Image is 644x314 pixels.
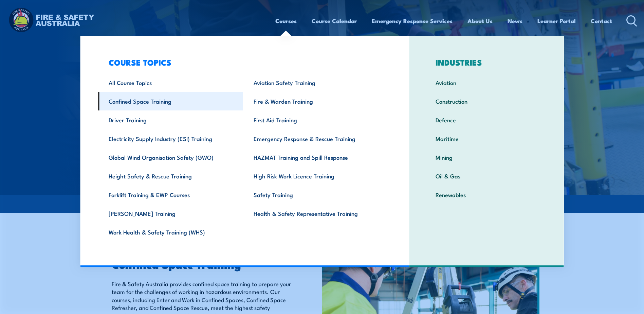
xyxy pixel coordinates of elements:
a: About Us [467,12,493,30]
a: Emergency Response Services [372,12,453,30]
a: Emergency Response & Rescue Training [243,129,388,148]
a: HAZMAT Training and Spill Response [243,148,388,167]
a: Contact [591,12,612,30]
a: First Aid Training [243,110,388,129]
a: Forklift Training & EWP Courses [98,185,243,204]
a: Oil & Gas [425,167,548,185]
h3: COURSE TOPICS [98,57,388,67]
a: Courses [275,12,297,30]
a: Defence [425,110,548,129]
a: Mining [425,148,548,167]
a: Maritime [425,129,548,148]
a: Aviation Safety Training [243,73,388,92]
a: Construction [425,92,548,110]
a: [PERSON_NAME] Training [98,204,243,223]
a: Safety Training [243,185,388,204]
h2: Confined Space Training [112,259,291,269]
a: Learner Portal [537,12,576,30]
a: Renewables [425,185,548,204]
a: High Risk Work Licence Training [243,167,388,185]
a: Driver Training [98,110,243,129]
a: News [508,12,522,30]
a: Health & Safety Representative Training [243,204,388,223]
h3: INDUSTRIES [425,57,548,67]
a: Work Health & Safety Training (WHS) [98,223,243,241]
a: All Course Topics [98,73,243,92]
a: Course Calendar [312,12,357,30]
a: Aviation [425,73,548,92]
a: Fire & Warden Training [243,92,388,110]
a: Confined Space Training [98,92,243,110]
a: Global Wind Organisation Safety (GWO) [98,148,243,167]
a: Height Safety & Rescue Training [98,167,243,185]
a: Electricity Supply Industry (ESI) Training [98,129,243,148]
